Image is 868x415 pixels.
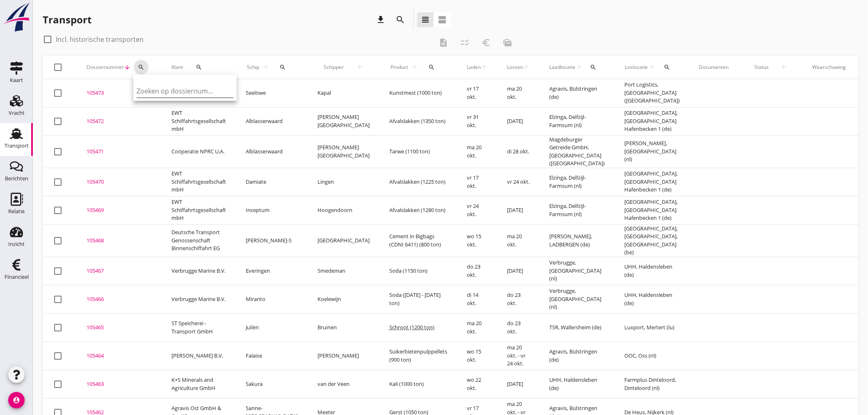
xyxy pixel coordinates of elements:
[457,168,497,196] td: vr 17 okt.
[410,64,420,71] i: arrow_upward
[379,135,457,168] td: Tarwe (1100 ton)
[539,79,614,107] td: Agravis, Bülstringen (de)
[539,257,614,285] td: Verbrugge, [GEOGRAPHIC_DATA] (nl)
[9,110,25,116] div: Vracht
[236,370,308,398] td: Sakura
[171,57,226,77] div: Klant
[236,196,308,224] td: Inceptum
[379,168,457,196] td: Afvalslakken (1225 ton)
[539,370,614,398] td: UHH, Haldensleben (de)
[236,135,308,168] td: Alblasserwaard
[162,135,236,168] td: Coöperatie NPRC U.A.
[539,107,614,135] td: Elzinga, Delfzijl-Farmsum (nl)
[457,285,497,313] td: di 14 okt.
[87,206,152,214] div: 105469
[236,224,308,257] td: [PERSON_NAME]-S
[614,168,690,196] td: [GEOGRAPHIC_DATA], [GEOGRAPHIC_DATA] Hafenbecken 1 (de)
[457,79,497,107] td: vr 17 okt.
[376,15,386,25] i: download
[308,257,379,285] td: Smedeman
[379,79,457,107] td: Kunstmest (1000 ton)
[308,370,379,398] td: van der Veen
[481,64,487,71] i: arrow_upward
[379,257,457,285] td: Soda (1150 ton)
[497,285,539,313] td: do 23 okt.
[236,168,308,196] td: Damiate
[379,196,457,224] td: Afvalslakken (1280 ton)
[308,313,379,342] td: Bruinen
[236,107,308,135] td: Alblasserwaard
[87,295,152,303] div: 105466
[87,89,152,97] div: 105473
[261,64,270,71] i: arrow_upward
[389,324,434,331] span: Schroot (1200 ton)
[308,285,379,313] td: Koelewijn
[5,176,28,181] div: Berichten
[308,224,379,257] td: [GEOGRAPHIC_DATA]
[379,370,457,398] td: Kali (1000 ton)
[162,285,236,313] td: Verbrugge Marine B.V.
[379,224,457,257] td: Cement in Bigbags (CDNI 6411) (800 ton)
[437,15,447,25] i: view_agenda
[699,64,729,71] div: Documenten
[87,178,152,186] div: 105470
[497,342,539,370] td: ma 20 okt. - vr 24 okt.
[614,224,690,257] td: [GEOGRAPHIC_DATA], [GEOGRAPHIC_DATA], [GEOGRAPHIC_DATA] (be)
[429,64,435,71] i: search
[497,135,539,168] td: di 28 okt.
[457,135,497,168] td: ma 20 okt.
[497,168,539,196] td: vr 24 okt.
[308,79,379,107] td: Kapal
[576,64,583,71] i: arrow_upward
[124,64,130,71] i: arrow_downward
[87,352,152,360] div: 105464
[539,168,614,196] td: Elzinga, Delfzijl-Farmsum (nl)
[379,285,457,313] td: Soda ([DATE] - [DATE] ton)
[395,15,405,25] i: search
[614,342,690,370] td: OOC, Oss (nl)
[87,117,152,125] div: 105472
[138,64,144,71] i: search
[497,224,539,257] td: ma 20 okt.
[8,209,25,214] div: Relatie
[457,107,497,135] td: vr 31 okt.
[308,342,379,370] td: [PERSON_NAME]
[590,64,597,71] i: search
[162,313,236,342] td: ST Speicherei - Transport GmbH
[457,342,497,370] td: wo 15 okt.
[539,135,614,168] td: Magdeburger Getreide-GmbH, [GEOGRAPHIC_DATA] ([GEOGRAPHIC_DATA])
[308,107,379,135] td: [PERSON_NAME][GEOGRAPHIC_DATA]
[279,64,286,71] i: search
[649,64,656,71] i: arrow_upward
[162,107,236,135] td: EWT Schiffahrtsgesellschaft mbH
[523,64,530,71] i: arrow_upward
[43,13,91,26] div: Transport
[497,79,539,107] td: ma 20 okt.
[87,64,124,71] span: Dossiernummer
[308,135,379,168] td: [PERSON_NAME][GEOGRAPHIC_DATA]
[497,370,539,398] td: [DATE]
[318,64,350,71] span: Schipper
[539,313,614,342] td: TSR, Wallersheim (de)
[614,135,690,168] td: [PERSON_NAME], [GEOGRAPHIC_DATA] (nl)
[457,370,497,398] td: wo 22 okt.
[162,196,236,224] td: EWT Schiffahrtsgesellschaft mbH
[308,196,379,224] td: Hoogendoorn
[350,64,370,71] i: arrow_upward
[664,64,671,71] i: search
[507,64,523,71] span: Lossen
[614,257,690,285] td: UHH, Haldensleben (de)
[614,196,690,224] td: [GEOGRAPHIC_DATA], [GEOGRAPHIC_DATA] Hafenbecken 1 (de)
[87,380,152,388] div: 105463
[246,64,261,71] span: Schip
[539,224,614,257] td: [PERSON_NAME], LADBERGEN (de)
[379,342,457,370] td: Suikerbietenpulppellets (900 ton)
[457,196,497,224] td: vr 24 okt.
[775,64,793,71] i: arrow_upward
[614,370,690,398] td: Farmplus Dinteloord, Dinteloord (nl)
[8,392,25,408] i: account_circle
[457,313,497,342] td: ma 20 okt.
[457,257,497,285] td: do 23 okt.
[2,2,31,32] img: logo-small.a267ee39.svg
[87,267,152,275] div: 105467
